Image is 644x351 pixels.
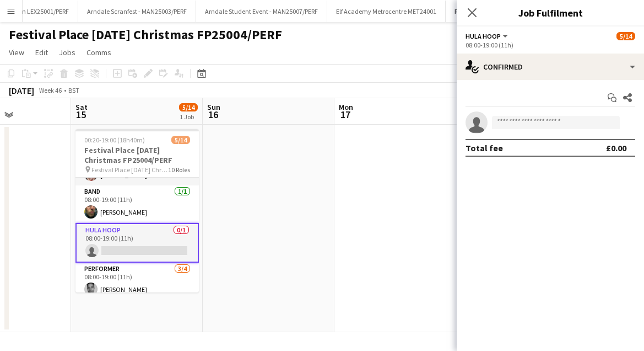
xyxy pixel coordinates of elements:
span: 00:20-19:00 (18h40m) [84,136,145,144]
span: 17 [337,108,353,121]
span: 5/14 [171,136,190,144]
span: 5/14 [179,103,198,111]
span: Comms [86,47,111,57]
a: Edit [31,45,52,60]
span: Hula Hoop [466,32,501,40]
span: Jobs [59,47,75,57]
a: View [4,45,29,60]
h1: Festival Place [DATE] Christmas FP25004/PERF [9,26,282,43]
span: 15 [74,108,88,121]
span: Sat [75,102,88,112]
app-card-role: Performer3/408:00-19:00 (11h)[PERSON_NAME] [75,263,199,348]
div: [DATE] [9,85,34,96]
span: Week 46 [36,86,64,94]
h3: Job Fulfilment [457,6,644,20]
h3: Festival Place [DATE] Christmas FP25004/PERF [75,145,199,165]
div: BST [68,86,79,94]
a: Comms [82,45,116,60]
div: 1 Job [180,113,197,121]
span: Edit [35,47,48,57]
span: Mon [339,102,353,112]
app-card-role: Band1/108:00-19:00 (11h)[PERSON_NAME] [75,185,199,223]
div: Confirmed [457,54,644,80]
div: 08:00-19:00 (11h) [466,41,635,49]
button: Arndale Student Event - MAN25007/PERF [196,1,327,22]
button: Elf Academy Metrocentre MET24001 [327,1,446,22]
app-card-role: Hula Hoop0/108:00-19:00 (11h) [75,223,199,263]
div: Total fee [466,142,503,153]
span: Sun [207,102,220,112]
span: 5/14 [616,32,635,40]
div: £0.00 [606,142,626,153]
button: Arndale Scranfest - MAN25003/PERF [78,1,196,22]
span: 16 [205,108,220,121]
button: Hula Hoop [466,32,510,40]
button: Festival Place [DATE] Christmas FP25004/PERF [446,1,598,22]
span: Festival Place [DATE] Christmas FP25004/PERF [91,166,168,174]
app-job-card: 00:20-19:00 (18h40m)5/14Festival Place [DATE] Christmas FP25004/PERF Festival Place [DATE] Christ... [75,129,199,292]
a: Jobs [55,45,80,60]
span: 10 Roles [168,166,190,174]
span: View [9,47,24,57]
